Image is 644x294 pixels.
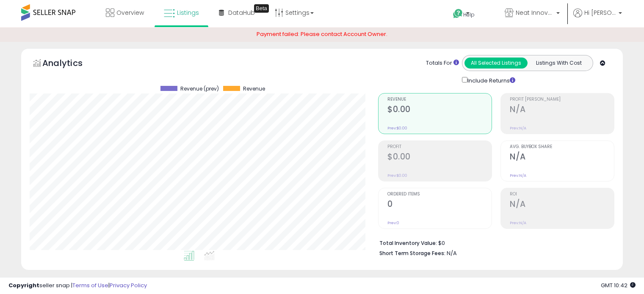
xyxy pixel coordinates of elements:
[601,281,636,289] span: 2025-10-7 10:42 GMT
[584,8,616,17] span: Hi [PERSON_NAME]
[426,59,459,67] div: Totals For
[180,86,219,92] span: Revenue (prev)
[72,281,108,289] a: Terms of Use
[379,237,608,247] li: $0
[379,239,437,247] b: Total Inventory Value:
[387,220,399,225] small: Prev: 0
[510,145,614,149] span: Avg. Buybox Share
[387,199,492,211] h2: 0
[573,8,622,27] a: Hi [PERSON_NAME]
[456,75,525,85] div: Include Returns
[510,97,614,102] span: Profit [PERSON_NAME]
[8,281,39,289] strong: Copyright
[510,104,614,116] h2: N/A
[243,86,265,92] span: Revenue
[510,199,614,211] h2: N/A
[510,192,614,197] span: ROI
[110,281,147,289] a: Privacy Policy
[447,249,457,257] span: N/A
[379,250,445,257] b: Short Term Storage Fees:
[510,152,614,163] h2: N/A
[516,8,554,17] span: Neat Innovations
[510,220,526,225] small: Prev: N/A
[257,30,387,38] span: Payment failed: Please contact Account Owner.
[387,104,492,116] h2: $0.00
[464,58,528,69] button: All Selected Listings
[387,152,492,163] h2: $0.00
[254,4,269,13] div: Tooltip anchor
[387,145,492,149] span: Profit
[510,173,526,178] small: Prev: N/A
[510,126,526,131] small: Prev: N/A
[463,11,475,18] span: Help
[116,8,144,17] span: Overview
[387,97,492,102] span: Revenue
[42,57,99,71] h5: Analytics
[387,126,407,131] small: Prev: $0.00
[446,2,491,27] a: Help
[453,8,463,19] i: Get Help
[177,8,199,17] span: Listings
[387,192,492,197] span: Ordered Items
[527,58,590,69] button: Listings With Cost
[387,173,407,178] small: Prev: $0.00
[8,282,147,290] div: seller snap | |
[228,8,255,17] span: DataHub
